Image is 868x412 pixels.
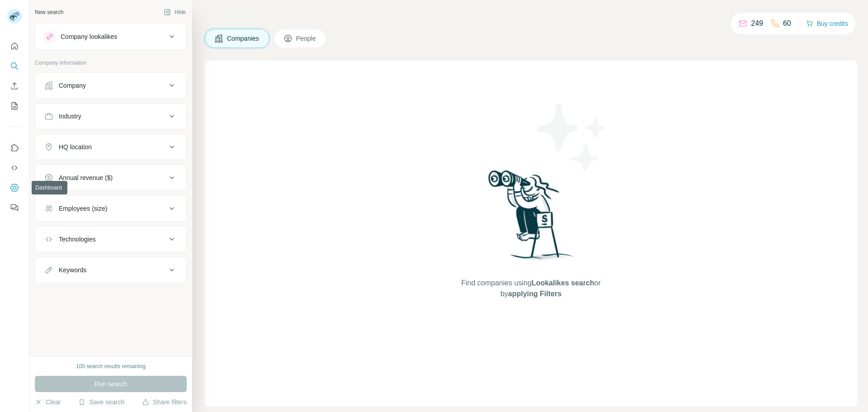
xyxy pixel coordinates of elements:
div: Keywords [59,265,86,275]
div: 100 search results remaining [76,362,146,370]
button: Use Surfe on LinkedIn [7,140,22,156]
button: Dashboard [7,180,22,196]
button: Company [35,75,186,96]
span: Companies [227,34,260,43]
p: 249 [751,18,763,29]
button: HQ location [35,136,186,158]
button: Quick start [7,38,22,54]
div: Industry [59,112,81,121]
button: Share filters [142,398,187,407]
button: Industry [35,105,186,127]
button: Use Surfe API [7,160,22,176]
button: Technologies [35,228,186,250]
button: Search [7,58,22,74]
div: Company [59,81,86,90]
button: Employees (size) [35,198,186,219]
button: Keywords [35,259,186,281]
div: HQ location [59,142,92,152]
button: Enrich CSV [7,78,22,94]
button: Clear [35,398,61,407]
span: Lookalikes search [532,279,594,287]
div: Technologies [59,235,96,244]
div: Annual revenue ($) [59,173,113,182]
span: applying Filters [508,290,561,298]
button: Feedback [7,199,22,216]
div: Company lookalikes [61,32,117,41]
div: Employees (size) [59,204,107,213]
button: Annual revenue ($) [35,167,186,189]
button: My lists [7,98,22,114]
span: Find companies using or by [458,278,603,299]
h4: Search [205,11,857,24]
button: Save search [78,398,124,407]
p: 60 [783,18,791,29]
div: New search [35,8,63,16]
span: People [296,34,317,43]
img: Surfe Illustration - Stars [531,97,613,178]
button: Buy credits [806,17,848,30]
button: Company lookalikes [35,26,186,47]
button: Hide [157,5,192,19]
img: Surfe Illustration - Woman searching with binoculars [484,168,578,269]
p: Company information [35,59,187,67]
